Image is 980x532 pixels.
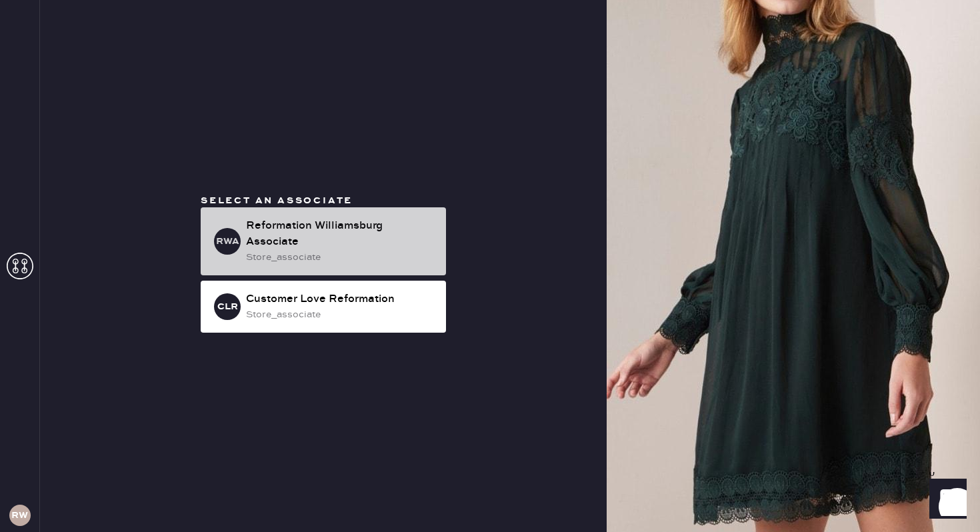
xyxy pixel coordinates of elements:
h3: CLR [217,302,238,311]
div: store_associate [246,250,435,265]
span: Select an associate [201,195,353,207]
div: Customer Love Reformation [246,291,435,307]
h3: RWA [216,237,239,246]
h3: RW [11,511,28,520]
iframe: Front Chat [917,472,974,529]
div: Reformation Williamsburg Associate [246,218,435,250]
div: store_associate [246,307,435,322]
